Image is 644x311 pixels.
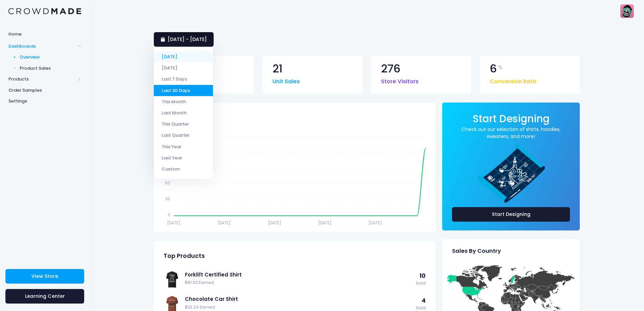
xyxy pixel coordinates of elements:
tspan: [DATE] [368,220,382,225]
li: This Year [154,141,213,152]
span: Sales By Country [452,248,501,254]
tspan: [DATE] [318,220,332,225]
a: Forklift Certified Shirt [185,271,412,279]
tspan: 0 [168,212,170,218]
span: 276 [381,63,401,74]
tspan: [DATE] [167,220,181,225]
span: 4 [422,296,426,305]
span: 10 [420,272,426,280]
li: [DATE] [154,62,213,73]
span: Settings [8,98,81,105]
span: Store Visitors [381,74,419,86]
a: [DATE] - [DATE] [154,32,214,47]
li: Last 30 Days [154,85,213,96]
a: Learning Center [5,289,84,304]
span: 6 [490,63,497,74]
span: % [498,63,503,71]
li: This Quarter [154,118,213,130]
span: Conversion Rate [490,74,536,86]
li: Custom [154,163,213,175]
span: Top Products [164,252,205,260]
span: Products [8,76,75,83]
span: Start Designing [473,112,550,126]
span: [DATE] - [DATE] [168,36,207,43]
span: Dashboards [8,43,75,50]
a: Check out our selection of shirts, hoodies, sweaters, and more! [452,126,570,140]
tspan: 60 [165,180,170,186]
img: User [620,4,634,18]
tspan: [DATE] [268,220,281,225]
span: Order Samples [8,87,81,94]
a: View Store [5,269,84,284]
tspan: [DATE] [217,220,231,225]
a: Start Designing [452,207,570,222]
span: Product Sales [20,65,81,72]
a: Start Designing [473,117,550,124]
span: Home [8,31,81,38]
span: Learning Center [25,293,65,299]
span: View Store [31,273,58,280]
img: Logo [8,8,81,15]
a: Chocolate Car Shirt [185,295,412,303]
span: Unit Sales [272,74,300,86]
li: This Month [154,96,213,107]
li: Last Quarter [154,130,213,141]
span: $32.24 Earned [185,304,412,311]
li: Last Month [154,107,213,118]
tspan: 30 [165,196,170,202]
span: 21 [272,63,283,74]
span: Overview [20,54,81,61]
span: Sold [416,280,426,287]
li: [DATE] [154,51,213,62]
li: Last 7 Days [154,73,213,85]
li: Last Year [154,152,213,163]
span: $81.02 Earned [185,280,412,286]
